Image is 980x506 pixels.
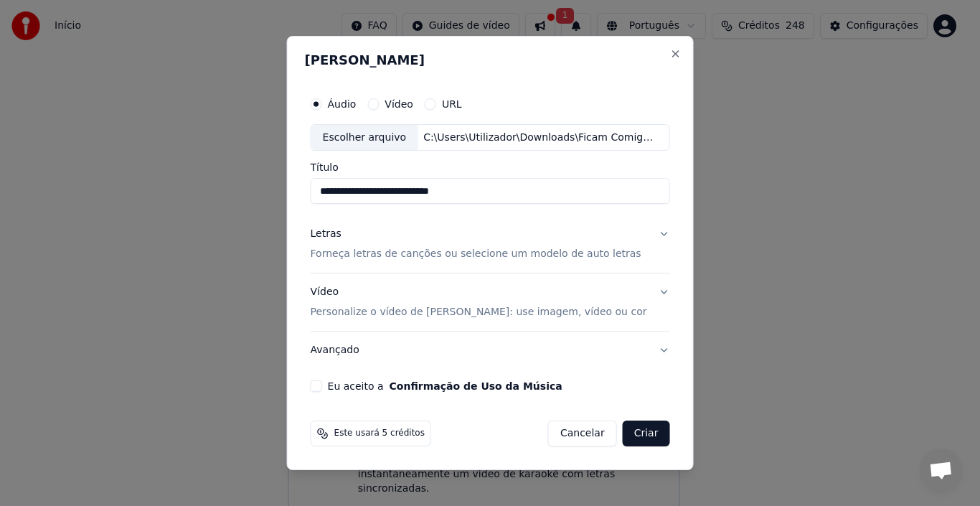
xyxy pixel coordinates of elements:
[328,381,562,391] label: Eu aceito a
[390,381,562,391] button: Eu aceito a
[311,125,418,151] div: Escolher arquivo
[311,332,670,369] button: Avançado
[311,216,670,273] button: LetrasForneça letras de canções ou selecione um modelo de auto letras
[334,428,425,439] span: Este usará 5 créditos
[311,305,647,319] p: Personalize o vídeo de [PERSON_NAME]: use imagem, vídeo ou cor
[311,163,670,173] label: Título
[328,99,357,109] label: Áudio
[311,248,641,262] p: Forneça letras de canções ou selecione um modelo de auto letras
[311,274,670,332] button: VídeoPersonalize o vídeo de [PERSON_NAME]: use imagem, vídeo ou cor
[385,99,413,109] label: Vídeo
[442,99,462,109] label: URL
[418,131,661,145] div: C:\Users\Utilizador\Downloads\Ficam Comigo [PERSON_NAME].mp3
[311,228,341,242] div: Letras
[623,421,670,446] button: Criar
[311,286,647,320] div: Vídeo
[305,54,676,67] h2: [PERSON_NAME]
[548,421,617,446] button: Cancelar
